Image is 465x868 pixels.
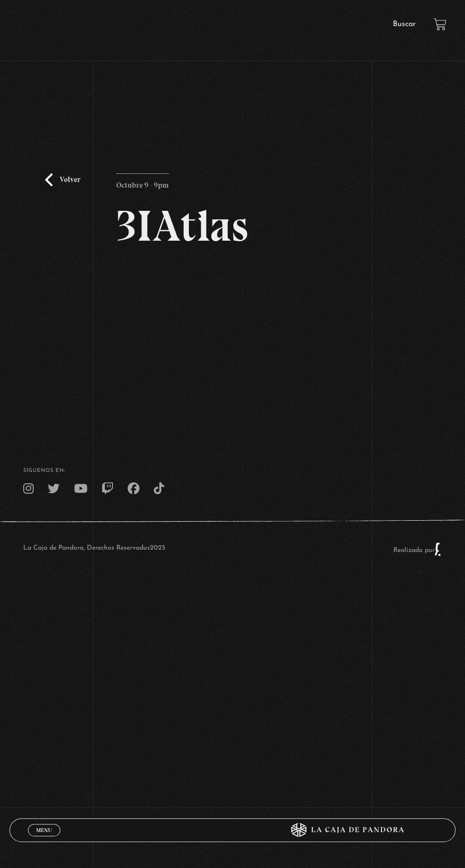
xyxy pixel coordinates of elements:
a: Realizado por [393,547,442,554]
h2: 3IAtlas [116,204,348,248]
p: Octubre 9 - 9pm [116,173,169,192]
iframe: Dailymotion video player – 3IATLAS [116,262,348,392]
a: Buscar [393,20,416,28]
a: View your shopping cart [434,18,446,31]
h4: SÍguenos en: [23,468,442,473]
p: La Caja de Pandora, Derechos Reservados 2025 [23,542,165,556]
a: Volver [45,173,80,186]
